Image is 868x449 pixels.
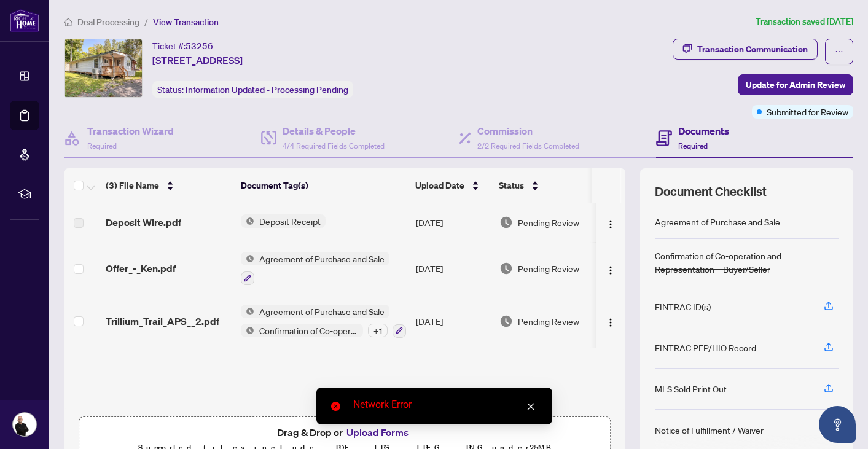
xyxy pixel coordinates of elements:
[106,261,176,276] span: Offer_-_Ken.pdf
[144,15,148,29] li: /
[241,214,326,228] button: Status IconDeposit Receipt
[518,314,579,328] span: Pending Review
[65,39,142,97] img: IMG-X12399108_1.jpg
[518,262,579,275] span: Pending Review
[499,262,513,275] img: Document Status
[756,15,853,29] article: Transaction saved [DATE]
[283,141,385,150] span: 4/4 Required Fields Completed
[241,252,389,285] button: Status IconAgreement of Purchase and Sale
[152,53,243,68] span: [STREET_ADDRESS]
[673,39,818,60] button: Transaction Communication
[64,18,72,26] span: home
[518,216,579,229] span: Pending Review
[524,400,538,413] a: Close
[241,305,406,338] button: Status IconAgreement of Purchase and SaleStatus IconConfirmation of Co-operation and Representati...
[152,81,353,98] div: Status:
[254,305,389,318] span: Agreement of Purchase and Sale
[738,74,853,95] button: Update for Admin Review
[254,252,389,265] span: Agreement of Purchase and Sale
[10,9,39,32] img: logo
[236,168,410,203] th: Document Tag(s)
[655,183,767,200] span: Document Checklist
[254,214,326,228] span: Deposit Receipt
[152,39,213,53] div: Ticket #:
[746,75,845,95] span: Update for Admin Review
[606,318,616,327] img: Logo
[655,300,711,313] div: FINTRAC ID(s)
[499,216,513,229] img: Document Status
[186,41,213,52] span: 53256
[87,141,117,150] span: Required
[415,179,464,192] span: Upload Date
[254,324,363,337] span: Confirmation of Co-operation and Representation—Buyer/Seller
[835,47,843,56] span: ellipsis
[13,413,36,436] img: Profile Icon
[241,305,254,318] img: Status Icon
[477,141,579,150] span: 2/2 Required Fields Completed
[353,397,538,412] div: Network Error
[277,424,412,440] span: Drag & Drop or
[101,168,236,203] th: (3) File Name
[499,314,513,328] img: Document Status
[477,123,579,138] h4: Commission
[410,168,494,203] th: Upload Date
[77,17,139,28] span: Deal Processing
[767,105,848,119] span: Submitted for Review
[697,39,808,59] div: Transaction Communication
[411,242,495,295] td: [DATE]
[368,324,388,337] div: + 1
[606,219,616,229] img: Logo
[494,168,598,203] th: Status
[241,252,254,265] img: Status Icon
[499,179,524,192] span: Status
[655,341,756,354] div: FINTRAC PEP/HIO Record
[411,203,495,242] td: [DATE]
[153,17,219,28] span: View Transaction
[678,141,708,150] span: Required
[106,215,181,230] span: Deposit Wire.pdf
[241,214,254,228] img: Status Icon
[331,402,340,411] span: close-circle
[655,382,727,396] div: MLS Sold Print Out
[678,123,729,138] h4: Documents
[87,123,174,138] h4: Transaction Wizard
[186,84,348,95] span: Information Updated - Processing Pending
[819,406,856,443] button: Open asap
[106,179,159,192] span: (3) File Name
[241,324,254,337] img: Status Icon
[655,215,780,228] div: Agreement of Purchase and Sale
[655,423,764,437] div: Notice of Fulfillment / Waiver
[283,123,385,138] h4: Details & People
[655,249,839,276] div: Confirmation of Co-operation and Representation—Buyer/Seller
[526,402,535,411] span: close
[601,213,620,232] button: Logo
[606,265,616,275] img: Logo
[411,295,495,348] td: [DATE]
[601,259,620,278] button: Logo
[106,314,219,329] span: Trillium_Trail_APS__2.pdf
[601,311,620,331] button: Logo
